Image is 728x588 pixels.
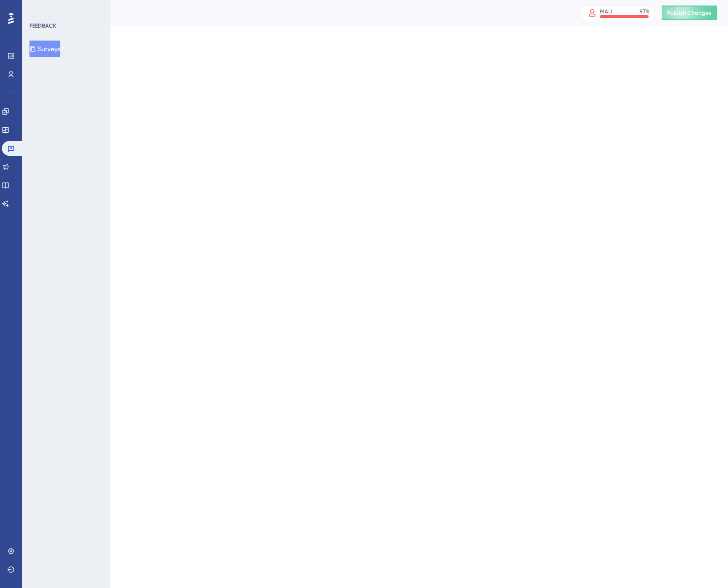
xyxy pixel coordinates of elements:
div: 97 % [640,8,650,15]
div: FEEDBACK [29,22,56,29]
span: Publish Changes [667,9,711,17]
div: MAU [600,8,612,15]
button: Publish Changes [662,6,717,20]
button: Surveys [29,41,60,57]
